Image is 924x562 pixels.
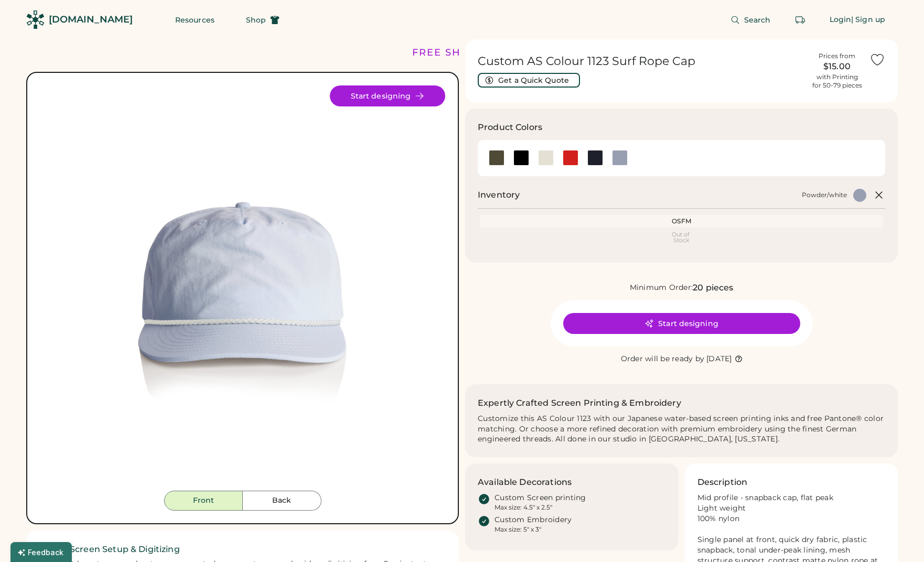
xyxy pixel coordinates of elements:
div: OSFM [482,217,881,225]
div: Custom Embroidery [495,515,572,525]
div: Login [830,15,852,25]
div: Max size: 4.5" x 2.5" [495,503,552,512]
h2: ✓ Free Screen Setup & Digitizing [39,543,446,556]
div: Out of Stock [482,232,881,243]
button: Start designing [330,85,445,106]
div: Powder/white [802,191,847,199]
button: Resources [163,9,227,30]
div: $15.00 [811,60,863,73]
div: FREE SHIPPING [412,46,502,60]
button: Get a Quick Quote [478,73,580,88]
h2: Expertly Crafted Screen Printing & Embroidery [478,397,681,409]
div: Max size: 5" x 3" [495,525,541,534]
div: with Printing for 50-79 pieces [812,73,862,90]
span: Shop [246,16,266,24]
h1: Custom AS Colour 1123 Surf Rope Cap [478,54,804,69]
span: Search [744,16,771,24]
div: Prices from [819,52,855,60]
div: Custom Screen printing [495,493,586,503]
div: Minimum Order: [630,283,693,293]
div: Order will be ready by [621,354,705,364]
div: 20 pieces [693,282,733,294]
div: 1123 Style Image [40,85,445,491]
h3: Available Decorations [478,476,572,489]
img: Rendered Logo - Screens [26,10,45,29]
div: Customize this AS Colour 1123 with our Japanese water-based screen printing inks and free Pantone... [478,414,885,445]
button: Retrieve an order [790,9,811,30]
h3: Product Colors [478,121,542,134]
button: Shop [233,9,292,30]
div: [DATE] [706,354,732,364]
h3: Description [697,476,748,489]
button: Back [243,491,321,511]
button: Front [164,491,243,511]
img: 1123 - Powder/white Front Image [40,85,445,491]
div: | Sign up [851,15,885,25]
h2: Inventory [478,189,520,201]
button: Search [718,9,783,30]
button: Start designing [563,313,800,334]
div: [DOMAIN_NAME] [49,13,133,26]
